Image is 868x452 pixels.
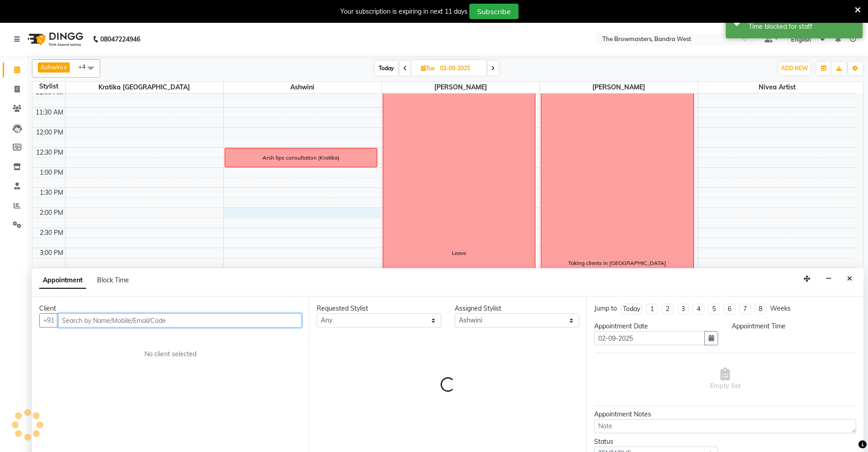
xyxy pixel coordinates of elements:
button: +91 [39,313,58,327]
div: Appointment Date [594,322,719,331]
input: 2025-09-02 [437,62,483,75]
div: Stylist [32,82,65,91]
div: Requested Stylist [317,304,441,313]
a: x [63,63,67,71]
div: 12:30 PM [34,148,65,157]
li: 3 [677,304,689,314]
div: Arsh lips consultation (Kratika) [262,154,339,162]
li: 7 [739,304,751,314]
li: 4 [693,304,704,314]
div: Appointment Notes [594,410,856,419]
span: Kratika [GEOGRAPHIC_DATA] [66,82,223,93]
li: 2 [662,304,673,314]
button: ADD NEW [779,62,810,75]
button: Subscribe [469,4,519,19]
span: Appointment [39,272,86,289]
li: 8 [755,304,766,314]
div: 2:00 PM [38,208,65,218]
div: Your subscription is expiring in next 11 days [340,7,467,16]
span: +4 [78,63,92,70]
div: No client selected [61,349,280,359]
span: Nivea Artist [698,82,856,93]
li: 1 [646,304,658,314]
div: Taking clients in [GEOGRAPHIC_DATA] [568,259,666,267]
span: [PERSON_NAME] [382,82,539,93]
img: logo [23,26,86,52]
span: ADD NEW [781,65,808,72]
div: Today [623,304,640,314]
div: Status [594,437,719,447]
li: 5 [708,304,720,314]
span: Block Time [97,276,129,284]
div: Jump to [594,304,617,313]
b: 08047224946 [100,26,140,52]
span: Today [375,61,398,75]
div: 3:00 PM [38,248,65,258]
button: Close [843,272,856,286]
input: yyyy-mm-dd [594,331,705,345]
div: 1:30 PM [38,188,65,197]
div: Client [39,304,302,313]
span: Ashwini [41,63,63,71]
div: 2:30 PM [38,228,65,238]
div: Weeks [770,304,791,313]
li: 6 [724,304,735,314]
div: 11:30 AM [34,108,65,117]
span: Ashwini [224,82,381,93]
div: Appointment Time [732,322,856,331]
div: 1:00 PM [38,168,65,177]
span: Tue [419,65,437,72]
div: Assigned Stylist [455,304,579,313]
span: [PERSON_NAME] [540,82,698,93]
input: Search by Name/Mobile/Email/Code [58,313,302,327]
div: Time blocked for staff [749,22,856,31]
span: Empty list [710,368,740,391]
div: Leave [452,249,466,257]
div: 12:00 PM [34,128,65,137]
